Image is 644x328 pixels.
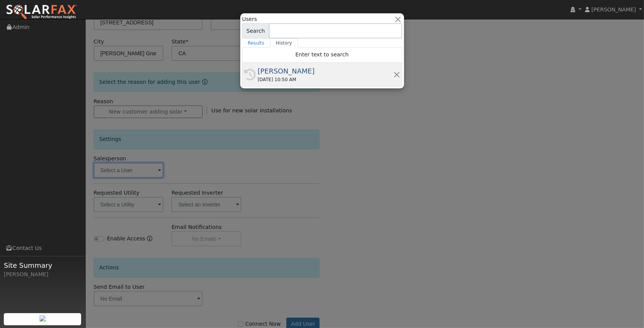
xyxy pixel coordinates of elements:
span: [PERSON_NAME] [591,6,636,13]
span: Enter text to search [296,51,349,58]
i: History [244,69,256,80]
span: Site Summary [4,260,81,270]
a: Results [242,38,270,48]
span: Users [242,15,257,23]
img: retrieve [40,315,46,322]
div: [PERSON_NAME] [258,66,393,76]
div: [DATE] 10:50 AM [258,76,393,83]
a: History [270,38,298,48]
button: Remove this history [393,70,400,78]
span: Search [242,23,269,38]
div: [PERSON_NAME] [4,270,81,278]
img: SolarFax [6,4,77,20]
